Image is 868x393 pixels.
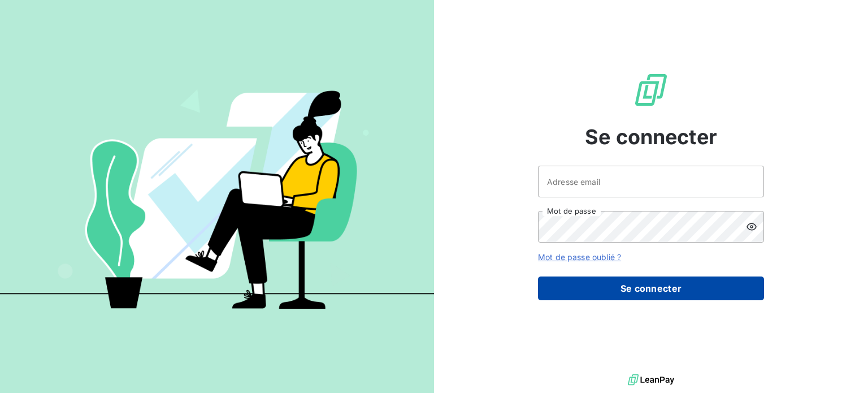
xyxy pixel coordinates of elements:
img: logo [628,372,674,388]
input: placeholder [538,166,764,197]
button: Se connecter [538,277,764,300]
a: Mot de passe oublié ? [538,252,621,262]
img: Logo LeanPay [633,72,669,108]
span: Se connecter [585,122,717,152]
